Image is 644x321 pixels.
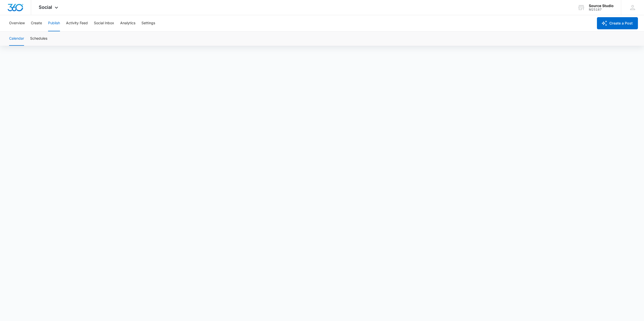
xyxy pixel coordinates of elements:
[597,17,638,29] button: Create a Post
[31,15,42,31] button: Create
[141,15,155,31] button: Settings
[66,15,88,31] button: Activity Feed
[9,32,24,46] button: Calendar
[589,8,614,11] div: account id
[589,4,614,8] div: account name
[9,15,25,31] button: Overview
[120,15,135,31] button: Analytics
[39,5,52,10] span: Social
[48,15,60,31] button: Publish
[30,32,47,46] button: Schedules
[94,15,114,31] button: Social Inbox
